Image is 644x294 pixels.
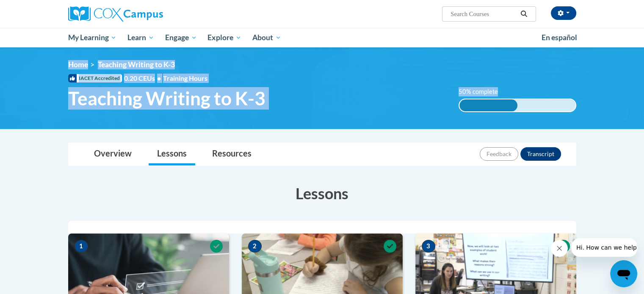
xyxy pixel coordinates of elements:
iframe: Message from company [571,238,637,257]
span: 1 [75,240,88,253]
a: My Learning [63,28,122,47]
div: 50% complete [459,99,517,111]
span: 2 [248,240,262,253]
span: 3 [422,240,435,253]
label: 50% complete [459,87,507,96]
a: Home [68,60,88,69]
span: IACET Accredited [68,74,122,82]
span: My Learning [68,33,116,43]
a: Learn [122,28,160,47]
a: Cox Campus [68,6,229,22]
a: Overview [86,143,140,165]
a: Lessons [149,143,195,165]
a: Engage [160,28,202,47]
a: About [247,28,287,47]
button: Account Settings [551,6,576,20]
a: Explore [202,28,247,47]
iframe: Button to launch messaging window [610,260,637,287]
button: Search [517,9,530,19]
span: Teaching Writing to K-3 [98,60,175,69]
span: Teaching Writing to K-3 [68,87,265,110]
span: About [252,33,281,43]
div: Main menu [55,28,589,47]
iframe: Close message [551,240,568,257]
span: Learn [127,33,154,43]
button: Feedback [480,147,518,161]
a: Resources [204,143,260,165]
span: Engage [165,33,197,43]
span: Hi. How can we help? [5,6,69,13]
button: Transcript [520,147,561,161]
img: Cox Campus [68,6,163,22]
a: En español [536,29,583,47]
h3: Lessons [68,183,576,204]
span: 0.20 CEUs [124,74,163,83]
input: Search Courses [450,9,517,19]
span: • [157,74,161,82]
span: En español [542,33,577,42]
span: Explore [207,33,241,43]
span: Training Hours [163,74,207,82]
